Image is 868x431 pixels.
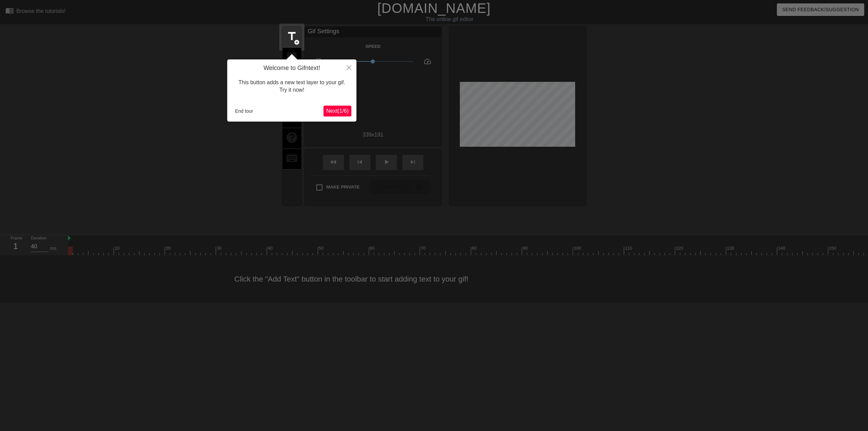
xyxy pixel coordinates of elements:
button: Close [341,59,356,75]
button: End tour [232,106,256,116]
span: Next ( 1 / 6 ) [326,108,349,114]
button: Next [323,106,351,116]
div: This button adds a new text layer to your gif. Try it now! [232,72,351,101]
h4: Welcome to Gifntext! [232,65,351,72]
